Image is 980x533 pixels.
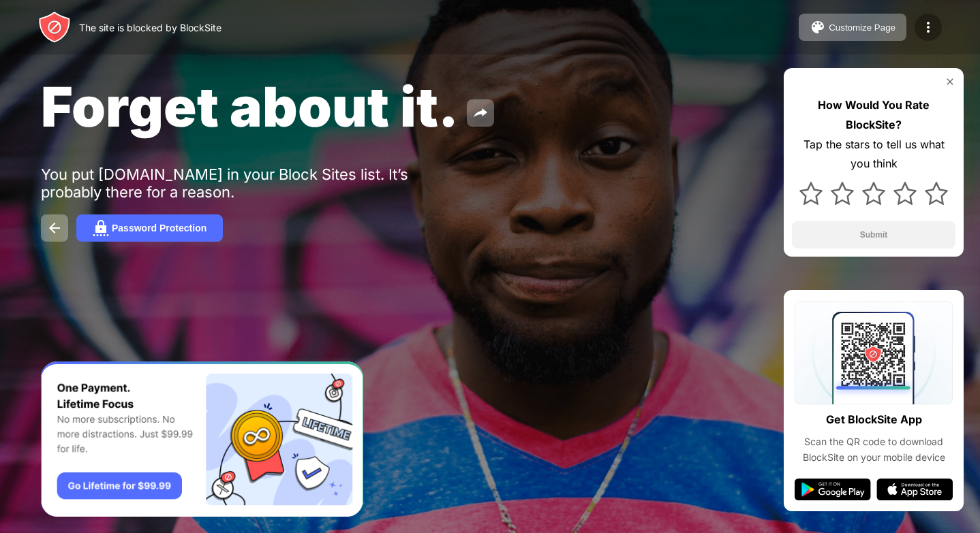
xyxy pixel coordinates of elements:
[795,434,953,465] div: Scan the QR code to download BlockSite on your mobile device
[829,22,895,33] div: Customize Page
[41,74,459,140] span: Forget about it.
[76,214,223,242] button: Password Protection
[795,301,953,404] img: qrcode.svg
[93,220,109,236] img: password.svg
[920,19,936,35] img: menu-icon.svg
[112,223,206,233] div: Password Protection
[38,11,71,44] img: header-logo.svg
[893,182,917,205] img: star.svg
[945,76,955,87] img: rate-us-close.svg
[79,22,221,33] div: The site is blocked by BlockSite
[799,182,823,205] img: star.svg
[792,221,955,248] button: Submit
[876,479,953,500] img: app-store.svg
[799,14,906,41] button: Customize Page
[46,220,63,236] img: back.svg
[925,182,948,205] img: star.svg
[792,135,955,174] div: Tap the stars to tell us what you think
[41,361,363,517] iframe: Banner
[862,182,885,205] img: star.svg
[472,105,489,121] img: share.svg
[831,182,854,205] img: star.svg
[792,95,955,135] div: How Would You Rate BlockSite?
[41,165,462,201] div: You put [DOMAIN_NAME] in your Block Sites list. It’s probably there for a reason.
[826,410,922,430] div: Get BlockSite App
[795,479,871,500] img: google-play.svg
[810,19,826,35] img: pallet.svg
